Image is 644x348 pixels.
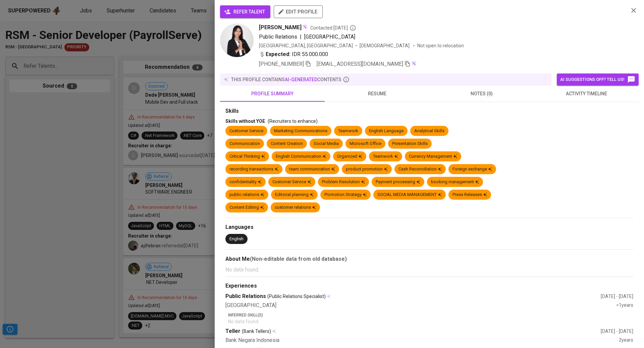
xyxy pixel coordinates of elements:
p: this profile contains contents [231,76,341,83]
span: (Bank Tellers) [242,328,271,335]
div: Customer Service [229,128,263,134]
img: magic_wand.svg [302,24,308,30]
div: Public Relations [225,293,601,300]
span: [DEMOGRAPHIC_DATA] [360,42,411,49]
span: Contacted [DATE] [310,24,356,31]
div: Content Creation [271,141,303,147]
div: [GEOGRAPHIC_DATA] [225,302,616,309]
span: | [300,33,302,41]
div: English Communication [276,153,326,160]
span: [PHONE_NUMBER] [259,61,304,67]
div: booking management [431,179,479,185]
p: No data found. [225,266,633,274]
div: Communication [229,141,260,147]
span: (Public Relations Specialist) [267,293,326,300]
button: edit profile [274,5,323,18]
div: Analytical Skills [414,128,444,134]
div: Marketing Communications [274,128,327,134]
div: Organized [337,153,362,160]
img: f33ec389b3667e8f51d45fe44d29153b.jpeg [220,23,254,57]
a: edit profile [274,9,323,14]
div: Content Editing [229,204,264,211]
b: Expected: [266,50,290,58]
div: Currency Management [409,153,457,160]
div: customer relations [275,204,316,211]
span: resume [329,90,425,98]
svg: By Batam recruiter [350,24,356,31]
div: team communication [289,166,335,172]
button: AI suggestions off? Tell us! [557,73,639,86]
div: Skills [225,107,633,115]
div: Languages [225,223,633,231]
div: SOCIAL MEDIA MANAGEMENT [377,192,442,198]
span: AI-generated [285,77,317,82]
div: Teamwork [373,153,398,160]
div: 2 years [619,337,633,344]
span: (Recruiters to enhance) [268,118,318,124]
div: <1 years [616,302,633,309]
span: AI suggestions off? Tell us! [560,76,635,84]
div: Teamwork [338,128,358,134]
p: Not open to relocation [417,42,464,49]
div: IDR 55.000.000 [259,50,328,58]
button: refer talent [220,5,270,18]
span: [GEOGRAPHIC_DATA] [304,34,355,40]
div: Presentation Skills [392,141,428,147]
div: Critical Thinking [229,153,265,160]
span: profile summary [224,90,321,98]
div: Customer Service [272,179,311,185]
div: Experiences [225,282,633,290]
div: Foreign exchange [452,166,492,172]
span: Public Relations [259,34,297,40]
div: English Language [369,128,404,134]
div: Problem Resolution [322,179,365,185]
span: refer talent [225,8,265,16]
div: [GEOGRAPHIC_DATA], [GEOGRAPHIC_DATA] [259,42,353,49]
p: No data found. [228,318,633,325]
div: public relations [229,192,264,198]
div: Cash Reconciliation [398,166,442,172]
div: Press Releases [452,192,487,198]
div: English [229,236,244,242]
span: edit profile [279,7,317,16]
div: Teller [225,328,601,335]
div: recording transactions [229,166,278,172]
span: activity timeline [538,90,635,98]
div: Social Media [314,141,339,147]
span: [PERSON_NAME] [259,23,302,32]
div: Bank Negara Indonesia [225,337,619,344]
div: Payment processing [376,179,420,185]
p: Inferred Skill(s) [228,312,633,318]
div: About Me [225,255,633,263]
div: confidentiality [229,179,262,185]
div: [DATE] - [DATE] [601,328,633,335]
div: product promotion [346,166,388,172]
span: notes (0) [433,90,530,98]
div: Promotion Strategy [324,192,367,198]
img: magic_wand.svg [411,61,417,66]
span: [EMAIL_ADDRESS][DOMAIN_NAME] [317,61,403,67]
div: [DATE] - [DATE] [601,293,633,300]
span: Skills without YOE [225,118,265,124]
div: Microsoft Office [350,141,381,147]
b: (Non-editable data from old database) [250,256,347,262]
div: Editorial planning [275,192,314,198]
